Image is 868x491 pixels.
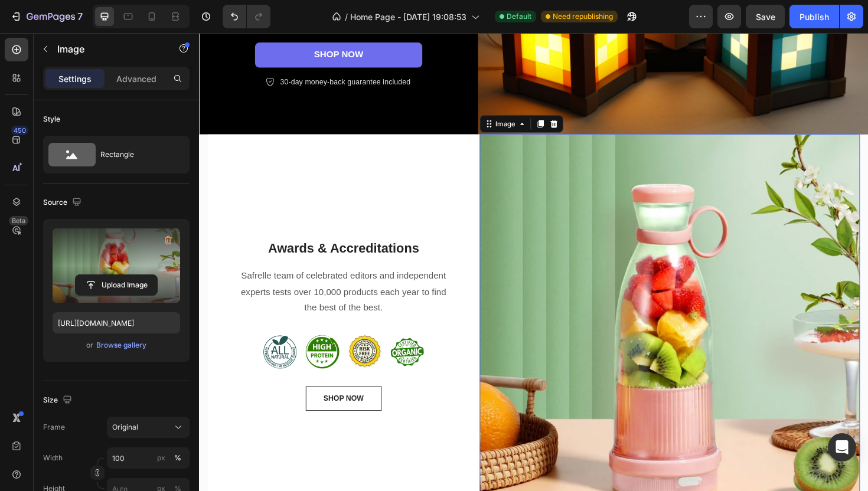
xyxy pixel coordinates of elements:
[58,73,92,85] p: Settings
[828,433,856,461] div: Open Intercom Messenger
[113,374,193,400] a: SHOP NOW
[171,451,185,465] button: px
[100,141,172,168] div: Rectangle
[350,11,466,23] span: Home Page - [DATE] 19:08:53
[199,33,868,491] iframe: Design area
[57,42,158,56] p: Image
[203,320,238,355] img: Alt Image
[112,422,138,433] span: Original
[43,422,65,433] label: Frame
[53,312,180,333] input: https://example.com/image.jpg
[116,73,156,85] p: Advanced
[5,5,88,28] button: 7
[553,11,613,22] span: Need republishing
[107,447,190,469] input: px%
[9,216,28,225] div: Beta
[756,12,775,22] span: Save
[11,126,28,135] div: 450
[223,5,270,28] div: Undo/Redo
[800,11,829,23] div: Publish
[789,5,839,28] button: Publish
[345,11,348,23] span: /
[77,9,83,24] p: 7
[157,453,165,463] div: px
[43,453,63,463] label: Width
[43,114,60,125] div: Style
[154,451,168,465] button: %
[746,5,785,28] button: Save
[86,338,93,352] span: or
[132,381,174,393] p: SHOP NOW
[507,11,531,22] span: Default
[96,340,146,351] div: Browse gallery
[312,91,337,102] div: Image
[43,392,74,408] div: Size
[96,339,147,351] button: Browse gallery
[174,453,181,463] div: %
[107,417,190,438] button: Original
[75,274,158,296] button: Upload Image
[43,195,84,211] div: Source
